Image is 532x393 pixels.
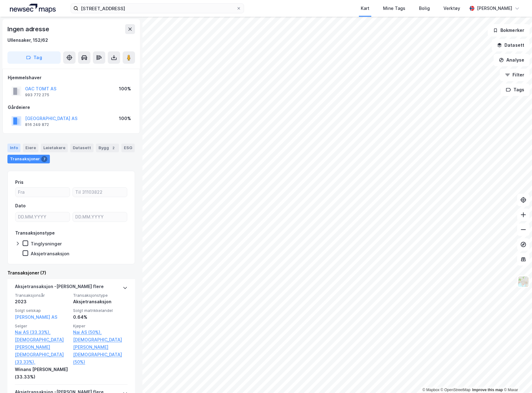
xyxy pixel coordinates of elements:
[15,308,69,313] span: Solgt selskap
[422,388,439,392] a: Mapbox
[41,144,68,152] div: Leietakere
[7,144,20,152] div: Info
[73,336,128,366] a: [DEMOGRAPHIC_DATA][PERSON_NAME][DEMOGRAPHIC_DATA] (50%)
[7,269,135,277] div: Transaksjoner (7)
[15,202,26,209] div: Dato
[383,5,405,12] div: Mine Tags
[494,54,530,66] button: Analyse
[7,37,48,44] div: Ullensaker, 152/62
[15,212,70,222] input: DD.MM.YYYY
[73,212,127,222] input: DD.MM.YYYY
[7,51,61,64] button: Tag
[500,69,530,81] button: Filter
[31,251,69,257] div: Aksjetransaksjon
[15,283,104,293] div: Aksjetransaksjon - [PERSON_NAME] flere
[361,5,369,12] div: Kart
[15,179,24,186] div: Pris
[10,4,56,13] img: logo.a4113a55bc3d86da70a041830d287a7e.svg
[15,293,69,298] span: Transaksjonsår
[472,388,503,392] a: Improve this map
[73,293,128,298] span: Transaksjonstype
[41,156,47,162] div: 7
[25,122,49,127] div: 816 249 872
[441,388,471,392] a: OpenStreetMap
[15,336,69,366] a: [DEMOGRAPHIC_DATA][PERSON_NAME][DEMOGRAPHIC_DATA] (33.33%),
[15,229,55,237] div: Transaksjonstype
[121,144,135,152] div: ESG
[119,115,131,122] div: 100%
[501,84,530,96] button: Tags
[70,144,94,152] div: Datasett
[443,5,460,12] div: Verktøy
[8,104,135,111] div: Gårdeiere
[31,241,62,247] div: Tinglysninger
[73,323,128,329] span: Kjøper
[7,24,50,34] div: Ingen adresse
[501,363,532,393] iframe: Chat Widget
[25,93,49,97] div: 993 772 275
[7,155,50,163] div: Transaksjoner
[119,85,131,93] div: 100%
[73,308,128,313] span: Solgt matrikkelandel
[492,39,530,51] button: Datasett
[15,323,69,329] span: Selger
[15,329,69,336] a: Nai AS (33.33%),
[8,74,135,81] div: Hjemmelshaver
[110,145,116,151] div: 2
[73,313,128,321] div: 0.64%
[477,5,512,12] div: [PERSON_NAME]
[419,5,430,12] div: Bolig
[73,298,128,305] div: Aksjetransaksjon
[15,314,57,320] a: [PERSON_NAME] AS
[73,329,128,336] a: Nai AS (50%),
[78,4,236,13] input: Søk på adresse, matrikkel, gårdeiere, leietakere eller personer
[73,188,127,197] input: Til 31103822
[15,188,70,197] input: Fra
[488,24,530,37] button: Bokmerker
[23,144,38,152] div: Eiere
[15,366,69,381] div: Winans [PERSON_NAME] (33.33%)
[517,276,529,287] img: Z
[15,298,69,305] div: 2023
[96,144,119,152] div: Bygg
